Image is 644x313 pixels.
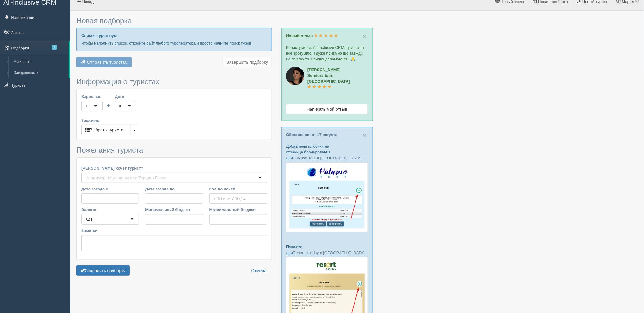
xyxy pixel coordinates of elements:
div: 1 [85,103,87,109]
a: [PERSON_NAME]Sundora tour, [GEOGRAPHIC_DATA] [307,67,350,89]
input: Например: Мальдивы или Турция+Египет [85,175,170,181]
p: Чтобы наполнить список, откройте сайт любого туроператора и просто начните поиск туров [81,40,267,46]
span: Отправить туристам [87,60,128,65]
label: Дата заезда по [145,186,203,192]
label: Заметки [81,228,267,233]
span: × [363,33,366,40]
label: Валюта [81,207,139,213]
label: Дата заезда с [81,186,139,192]
label: Дети [115,94,136,99]
p: Плюсики для : [286,244,368,255]
a: Новый отзыв [286,34,338,38]
span: Пожелания туриста [76,146,143,154]
button: Close [363,33,366,39]
a: Активные [11,56,69,67]
button: Выбрать туриста... [81,125,131,135]
input: 7-10 или 7,10,14 [209,193,267,204]
span: 2 [52,45,57,50]
label: Взрослые [81,94,103,99]
div: 0 [119,103,121,109]
a: Завершённые [11,67,69,78]
img: calypso-tour-proposal-crm-for-travel-agency.jpg [286,163,368,232]
a: Обновления от 17 августа [286,132,337,137]
a: Resort Holiday в [GEOGRAPHIC_DATA] [293,250,365,255]
button: Отправить туристам [76,57,132,67]
a: Отмена [247,265,270,276]
label: Кол-во ночей [209,186,267,192]
p: Користуємось All-Inclusive CRM, зручно та все зрозуміло! І дуже приємно що завжди на зв’язку та ш... [286,45,368,62]
a: Написать мой отзыв [286,104,368,114]
a: Calypso Tour в [GEOGRAPHIC_DATA] [293,156,362,160]
span: × [363,131,366,139]
label: Минимальный бюджет [145,207,203,213]
h3: Новая подборка [76,17,272,25]
label: Максимальный бюджет [209,207,267,213]
button: Завершить подборку [223,57,272,67]
h3: Информация о туристах [76,78,272,86]
label: Заказчик [81,117,267,123]
button: Сохранить подборку [76,265,130,276]
button: Close [363,132,366,138]
div: KZT [85,216,93,222]
b: Список туров пуст [81,33,118,38]
p: Добавлены плюсики на странице бронирования для : [286,143,368,161]
label: [PERSON_NAME] хочет турист? [81,165,267,171]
